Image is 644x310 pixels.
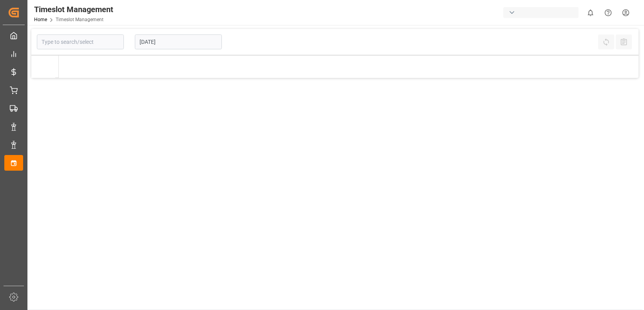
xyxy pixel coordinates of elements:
[135,34,222,49] input: DD-MM-YYYY
[34,4,113,15] div: Timeslot Management
[34,17,47,22] a: Home
[37,34,124,49] input: Type to search/select
[599,4,617,22] button: Help Center
[582,4,599,22] button: show 0 new notifications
